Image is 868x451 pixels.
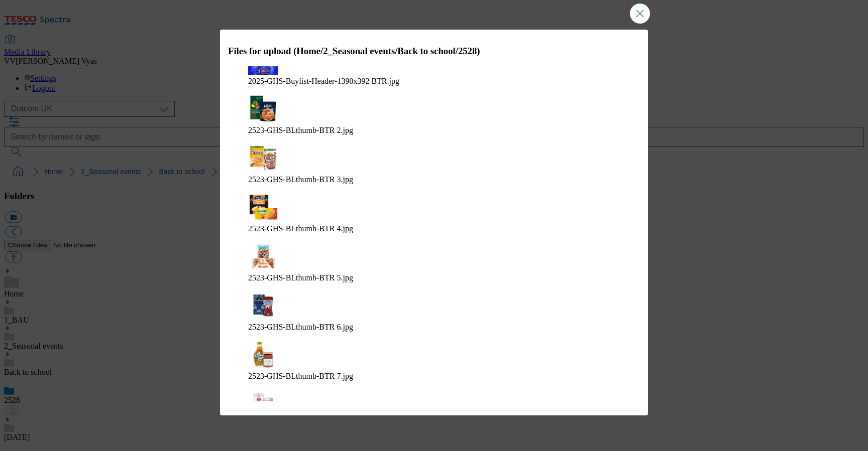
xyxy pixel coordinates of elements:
figcaption: 2025-GHS-Buylist-Header-1390x392 BTR.jpg [248,77,620,86]
img: preview [248,143,278,173]
img: preview [248,94,278,124]
figcaption: 2523-GHS-BLthumb-BTR 3.jpg [248,175,620,184]
img: preview [248,389,278,419]
img: preview [248,290,278,321]
figcaption: 2523-GHS-BLthumb-BTR 5.jpg [248,273,620,282]
h3: Files for upload (Home/2_Seasonal events/Back to school/2528) [228,46,640,57]
figcaption: 2523-GHS-BLthumb-BTR 6.jpg [248,323,620,332]
button: Close Modal [630,4,650,24]
img: preview [248,192,278,222]
figcaption: 2523-GHS-BLthumb-BTR 4.jpg [248,224,620,233]
img: preview [248,66,278,75]
img: preview [248,241,278,271]
div: Modal [220,30,648,415]
figcaption: 2523-GHS-BLthumb-BTR 2.jpg [248,126,620,135]
img: preview [248,340,278,370]
figcaption: 2523-GHS-BLthumb-BTR 7.jpg [248,372,620,381]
